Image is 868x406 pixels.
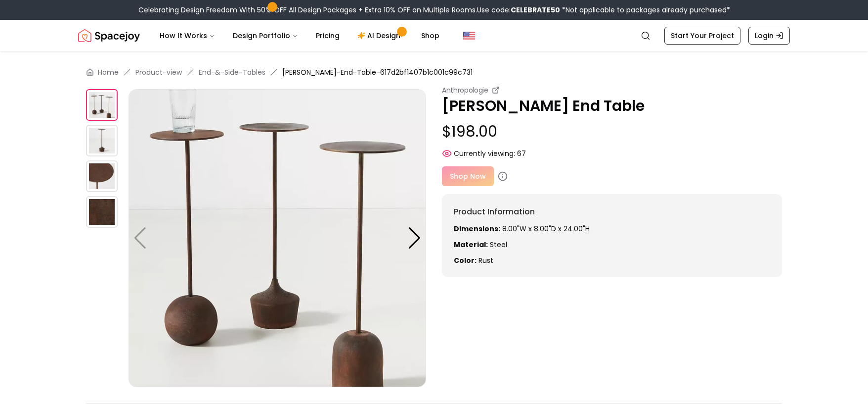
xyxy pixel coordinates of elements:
button: How It Works [152,26,223,46]
nav: Global [78,20,790,51]
a: AI Design [349,26,411,46]
img: United States [463,30,475,42]
a: Product-view [135,67,182,77]
a: Spacejoy [78,26,140,46]
strong: Material: [454,240,488,250]
p: 8.00"W x 8.00"D x 24.00"H [454,224,770,234]
span: rust [478,255,493,265]
span: Use code: [477,5,560,15]
strong: Dimensions: [454,224,500,234]
nav: breadcrumb [86,67,782,77]
img: https://storage.googleapis.com/spacejoy-main/assets/617d2bf1407b1c001c99c731/product_2_b8op9g36daff [86,160,118,192]
a: End-&-Side-Tables [199,67,265,77]
a: Start Your Project [664,27,740,45]
button: Design Portfolio [225,26,306,46]
div: Celebrating Design Freedom With 50% OFF All Design Packages + Extra 10% OFF on Multiple Rooms. [138,5,730,15]
h6: Product Information [454,206,770,218]
span: Steel [490,240,507,250]
span: 67 [517,149,526,158]
b: CELEBRATE50 [511,5,560,15]
small: Anthropologie [442,85,488,95]
span: [PERSON_NAME]-End-Table-617d2bf1407b1c001c99c731 [282,67,473,77]
img: https://storage.googleapis.com/spacejoy-main/assets/617d2bf1407b1c001c99c731/product_0_clakjhep20l6 [129,89,426,387]
nav: Main [152,26,447,46]
a: Login [748,27,790,45]
img: https://storage.googleapis.com/spacejoy-main/assets/617d2bf1407b1c001c99c731/product_0_clakjhep20l6 [86,89,118,121]
p: $198.00 [442,123,782,141]
a: Home [98,67,119,77]
strong: Color: [454,255,477,265]
a: Shop [413,26,447,46]
p: [PERSON_NAME] End Table [442,97,782,115]
img: Spacejoy Logo [78,26,140,46]
img: https://storage.googleapis.com/spacejoy-main/assets/617d2bf1407b1c001c99c731/product_1_8epg024hf3j [86,125,118,156]
span: Currently viewing: [454,149,515,158]
a: Pricing [308,26,347,46]
span: *Not applicable to packages already purchased* [560,5,730,15]
img: https://storage.googleapis.com/spacejoy-main/assets/617d2bf1407b1c001c99c731/product_3_gampn87405k8 [86,196,118,228]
